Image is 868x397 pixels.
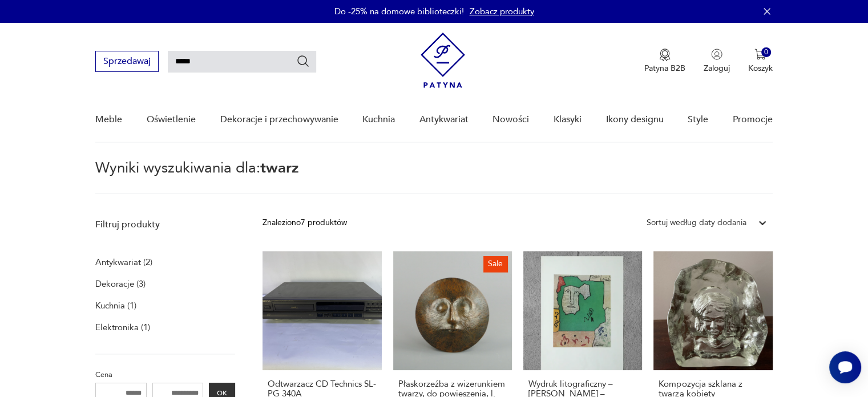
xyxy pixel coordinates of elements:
[95,98,122,142] a: Meble
[733,98,773,142] a: Promocje
[605,98,663,142] a: Ikony designu
[647,216,746,229] div: Sortuj według daty dodania
[95,51,159,72] button: Sprzedawaj
[761,47,771,57] div: 0
[644,49,685,74] a: Ikona medaluPatyna B2B
[421,33,465,88] img: Patyna - sklep z meblami i dekoracjami vintage
[147,98,196,142] a: Oświetlenie
[95,298,136,314] a: Kuchnia (1)
[644,49,685,74] button: Patyna B2B
[296,54,310,68] button: Szukaj
[554,98,582,142] a: Klasyki
[95,254,152,270] a: Antykwariat (2)
[95,218,235,231] p: Filtruj produkty
[659,49,671,61] img: Ikona medalu
[754,49,766,60] img: Ikona koszyka
[704,63,730,74] p: Zaloguj
[704,49,730,74] button: Zaloguj
[95,58,159,66] a: Sprzedawaj
[220,98,338,142] a: Dekoracje i przechowywanie
[470,6,534,17] a: Zobacz produkty
[263,216,347,229] div: Znaleziono 7 produktów
[95,276,146,292] a: Dekoracje (3)
[362,98,395,142] a: Kuchnia
[492,98,529,142] a: Nowości
[334,6,464,17] p: Do -25% na domowe biblioteczki!
[419,98,469,142] a: Antykwariat
[829,351,861,383] iframe: Smartsupp widget button
[644,63,685,74] p: Patyna B2B
[95,319,150,335] a: Elektronika (1)
[748,63,773,74] p: Koszyk
[748,49,773,74] button: 0Koszyk
[711,49,722,60] img: Ikonka użytkownika
[95,368,235,381] p: Cena
[260,158,299,178] span: twarz
[95,161,772,194] p: Wyniki wyszukiwania dla:
[688,98,708,142] a: Style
